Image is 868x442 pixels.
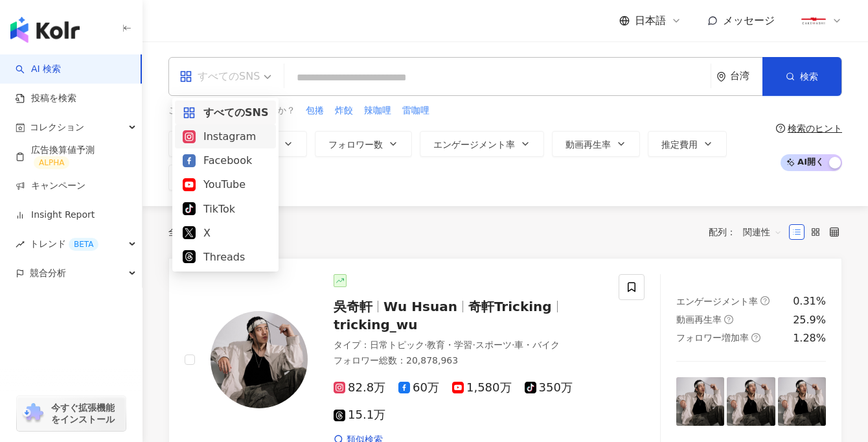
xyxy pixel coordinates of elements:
span: 日常トピック [370,340,424,350]
span: コレクション [30,113,84,142]
span: 教育・学習 [427,340,472,350]
div: タイプ ： [334,339,603,352]
img: post-image [727,377,775,425]
span: 競合分析 [30,259,66,288]
span: メッセージ [723,14,775,27]
div: 1.28% [793,331,826,345]
span: こちらに興味はありませんか？ [168,104,295,117]
button: 炸餃 [334,104,354,118]
div: すべてのSNS [179,66,260,87]
img: post-image [778,377,826,425]
a: 投稿を検索 [16,92,76,105]
span: 動画再生率 [565,139,611,150]
button: 検索 [762,57,841,96]
img: logo [10,17,80,43]
span: 82.8万 [334,381,385,395]
span: 炸餃 [335,104,353,117]
span: rise [16,240,25,249]
div: すべてのSNS [183,104,268,121]
span: エンゲージメント率 [676,296,758,307]
span: · [512,340,514,350]
span: 60万 [398,381,439,395]
span: question-circle [760,296,770,305]
span: 関連性 [743,222,782,242]
span: 日本語 [635,14,666,28]
div: 全 件 [168,227,229,237]
span: 吳奇軒 [334,299,372,314]
span: 1,580万 [452,381,512,395]
div: 配列： [709,222,789,242]
span: 15.1万 [334,408,385,422]
div: YouTube [183,176,268,192]
span: 350万 [525,381,573,395]
img: KOL Avatar [211,311,308,408]
span: 検索 [800,71,818,82]
div: BETA [69,238,98,251]
div: 台湾 [730,71,762,82]
div: 0.31% [793,294,826,308]
span: フォロワー数 [328,139,383,150]
span: · [472,340,475,350]
div: 検索のヒント [788,123,842,134]
span: 辣咖哩 [364,104,391,117]
div: Instagram [183,128,268,145]
button: フォロワー数 [315,131,412,157]
button: 雷咖哩 [402,104,430,118]
button: 推定費用 [648,131,727,157]
div: TikTok [183,201,268,217]
div: Facebook [183,152,268,169]
span: エンゲージメント率 [433,139,515,150]
span: · [424,340,427,350]
img: post-image [676,377,724,425]
div: フォロワー総数 ： 20,878,963 [334,355,603,367]
a: Insight Report [16,209,95,222]
a: searchAI 検索 [16,63,61,76]
div: X [183,225,268,241]
span: Wu Hsuan [383,299,457,314]
span: フォロワー増加率 [676,332,749,343]
button: 包捲 [305,104,325,118]
div: 25.9% [793,313,826,327]
button: フィルター [168,165,255,191]
span: 動画再生率 [676,314,722,325]
span: question-circle [751,333,760,342]
button: 辣咖哩 [363,104,392,118]
span: question-circle [776,124,785,133]
img: 359824279_785383976458838_6227106914348312772_n.png [801,8,826,33]
a: 広告換算値予測ALPHA [16,144,131,170]
span: スポーツ [475,340,512,350]
span: question-circle [724,315,733,324]
span: environment [716,72,726,82]
span: 雷咖哩 [402,104,429,117]
span: 奇軒Tricking [468,299,552,314]
img: chrome extension [21,403,45,424]
span: tricking_wu [334,317,418,332]
span: 今すぐ拡張機能をインストール [51,402,122,425]
button: 動画再生率 [552,131,640,157]
span: トレンド [30,229,98,259]
button: タイプ [168,131,238,157]
button: エンゲージメント率 [420,131,544,157]
div: Threads [183,249,268,265]
span: appstore [179,70,192,83]
span: appstore [183,106,196,119]
span: 車・バイク [514,340,560,350]
span: 包捲 [306,104,324,117]
a: chrome extension今すぐ拡張機能をインストール [17,396,126,431]
span: 推定費用 [661,139,698,150]
a: キャンペーン [16,180,86,192]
